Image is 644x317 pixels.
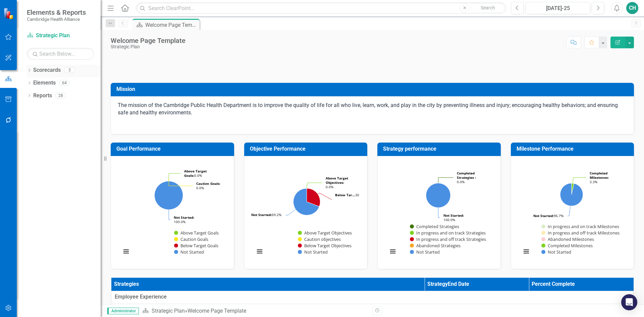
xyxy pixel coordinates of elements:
[541,243,592,249] button: Show Completed Milestones
[255,247,264,256] button: View chart menu, Chart
[298,230,353,236] button: Show Above Target Objectives
[184,169,207,178] tspan: Above Target Goals:
[457,171,476,180] tspan: Completed Strategies :
[33,66,61,74] a: Scorecards
[541,249,571,255] button: Show Not Started
[115,293,630,301] span: Employee Experience
[196,181,220,186] tspan: Caution Goals:
[410,230,486,236] button: Show In progress and on track Strategies
[471,3,504,13] button: Search
[111,291,634,303] td: Double-Click to Edit
[118,102,627,118] p: The mission of the Cambridge Public Health Department is to improve the quality of life for all w...
[541,236,594,242] button: Show Abandoned Milestones
[174,243,219,249] button: Show Below Target Goals
[59,80,70,86] div: 64
[33,79,56,87] a: Elements
[155,181,183,210] path: Not Started, 19.
[590,171,609,180] tspan: Completed Milestones:
[251,161,359,262] svg: Interactive chart
[251,161,361,262] div: Chart. Highcharts interactive chart.
[298,243,352,249] button: Show Below Target Objectives
[27,8,86,16] span: Elements & Reports
[184,169,207,178] text: 0.0%
[111,44,185,49] div: Strategic Plan
[533,213,563,218] text: 96.7%
[383,146,497,152] h3: Strategy performance
[443,213,464,218] tspan: Not Started:
[111,37,185,44] div: Welcome Page Template
[384,161,492,262] svg: Interactive chart
[528,4,588,12] div: [DATE]-25
[590,171,609,184] text: 3.3%
[142,307,367,315] div: »
[187,308,246,314] div: Welcome Page Template
[196,181,220,190] text: 0.0%
[526,2,590,14] button: [DATE]-25
[298,249,327,255] button: Show Not Started
[3,8,15,19] img: ClearPoint Strategy
[118,161,225,262] svg: Interactive chart
[111,303,634,316] td: Double-Click to Edit Right Click for Context Menu
[116,86,631,92] h3: Mission
[388,247,397,256] button: View chart menu, Chart
[533,213,554,218] tspan: Not Started:
[426,183,450,208] path: Not Started, 32.
[307,188,320,206] path: Below Target Objectives, 4.
[121,247,131,256] button: View chart menu, Chart
[251,212,272,217] tspan: Not Started:
[174,215,194,224] text: 100.0%
[326,176,348,185] tspan: Above Target Objectives:
[410,249,439,255] button: Show Not Started
[174,230,219,236] button: Show Above Target Goals
[33,92,52,100] a: Reports
[64,67,75,73] div: 3
[410,223,459,229] button: Show Completed Strategies
[27,32,94,40] a: Strategic Plan
[136,2,506,14] input: Search ClearPoint...
[152,308,185,314] a: Strategic Plan
[560,183,583,206] path: Not Started, 87.
[410,236,486,242] button: Show In progress and off track Strategies
[174,236,208,242] button: Show Caution Goals
[443,213,464,222] text: 100.0%
[326,176,348,189] text: 0.0%
[55,93,66,98] div: 28
[457,171,476,184] text: 0.0%
[145,21,198,29] div: Welcome Page Template
[626,2,638,14] button: CH
[384,161,494,262] div: Chart. Highcharts interactive chart.
[621,294,637,310] div: Open Intercom Messenger
[250,146,364,152] h3: Objective Performance
[518,161,626,262] svg: Interactive chart
[541,230,620,236] button: Show In progress and off track Milestones
[27,16,86,22] small: Cambridge Health Alliance
[517,146,631,152] h3: Milestone Performance
[410,243,461,249] button: Show Abandoned Strategies
[518,161,627,262] div: Chart. Highcharts interactive chart.
[174,249,204,255] button: Show Not Started
[481,5,495,10] span: Search
[118,161,227,262] div: Chart. Highcharts interactive chart.
[107,308,139,314] span: Administrator
[335,193,355,197] tspan: Below Tar…
[522,247,531,256] button: View chart menu, Chart
[298,236,341,242] button: Show Caution objectives
[27,48,94,60] input: Search Below...
[174,215,194,220] tspan: Not Started:
[335,193,365,197] text: 30.8%
[251,212,281,217] text: 69.2%
[541,223,619,229] button: Show In progress and on track Milestones
[293,188,319,215] path: Not Started, 9.
[116,146,231,152] h3: Goal Performance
